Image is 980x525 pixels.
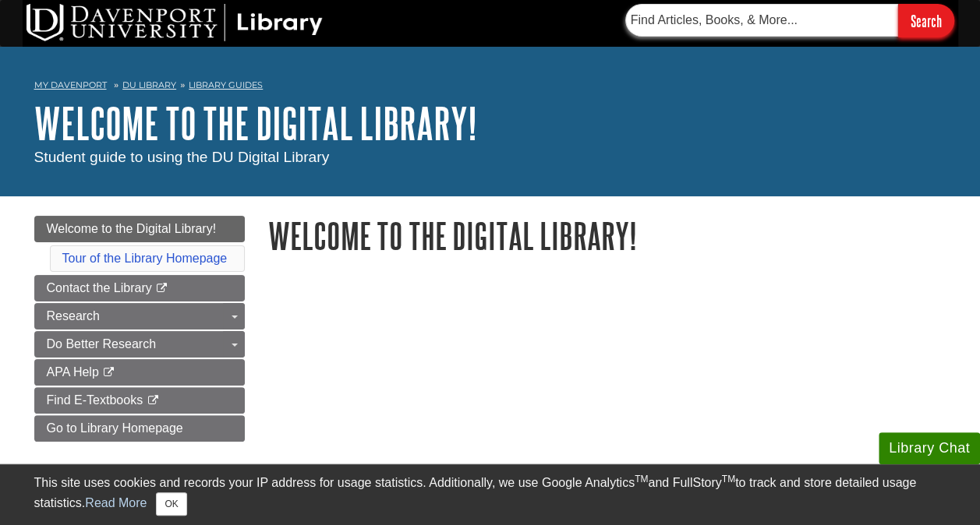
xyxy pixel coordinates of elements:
[85,496,147,509] a: Read More
[147,396,160,406] i: This link opens in a new window
[34,79,107,92] a: My Davenport
[47,421,183,435] span: Go to Library Homepage
[34,75,946,100] nav: breadcrumb
[268,216,946,255] h1: Welcome to the Digital Library!
[155,284,168,294] i: This link opens in a new window
[34,303,245,329] a: Research
[34,149,330,165] span: Student guide to using the DU Digital Library
[47,393,143,407] span: Find E-Textbooks
[635,474,648,484] sup: TM
[102,368,115,378] i: This link opens in a new window
[625,4,954,37] form: Searches DU Library's articles, books, and more
[625,4,898,37] input: Find Articles, Books, & More...
[47,365,99,379] span: APA Help
[47,281,152,294] span: Contact the Library
[122,79,176,90] a: DU Library
[722,474,735,484] sup: TM
[189,79,263,90] a: Library Guides
[34,387,245,414] a: Find E-Textbooks
[898,4,954,37] input: Search
[47,337,157,351] span: Do Better Research
[27,4,323,41] img: DU Library
[34,99,477,147] a: Welcome to the Digital Library!
[62,252,228,265] a: Tour of the Library Homepage
[34,216,245,242] a: Welcome to the Digital Library!
[34,331,245,358] a: Do Better Research
[47,309,100,322] span: Research
[34,474,946,516] div: This site uses cookies and records your IP address for usage statistics. Additionally, we use Goo...
[34,415,245,442] a: Go to Library Homepage
[34,275,245,301] a: Contact the Library
[47,222,217,235] span: Welcome to the Digital Library!
[879,432,980,464] button: Library Chat
[156,492,186,516] button: Close
[34,359,245,386] a: APA Help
